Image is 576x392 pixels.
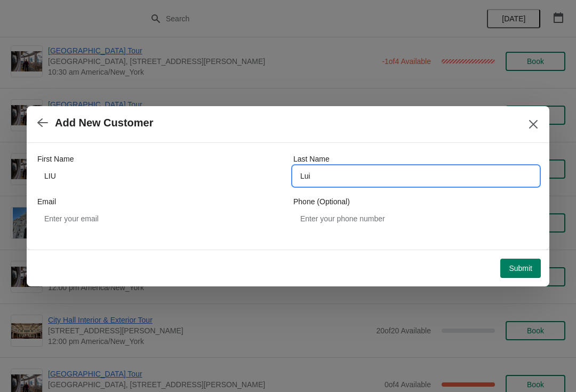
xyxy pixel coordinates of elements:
[293,154,330,164] label: Last Name
[500,259,541,278] button: Submit
[37,209,283,228] input: Enter your email
[55,117,153,129] h2: Add New Customer
[524,115,543,134] button: Close
[37,166,283,186] input: John
[37,154,74,164] label: First Name
[37,196,56,207] label: Email
[293,196,350,207] label: Phone (Optional)
[293,166,539,186] input: Smith
[509,264,532,273] span: Submit
[293,209,539,228] input: Enter your phone number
